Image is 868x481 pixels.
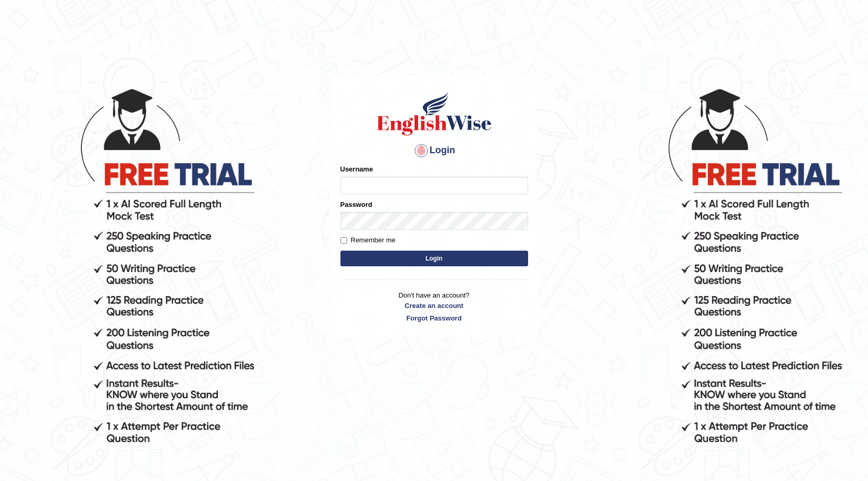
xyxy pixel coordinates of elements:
[340,237,347,244] input: Remember me
[340,313,528,323] a: Forgot Password
[340,164,373,174] label: Username
[340,200,372,209] label: Password
[340,235,396,245] label: Remember me
[340,142,528,159] h4: Login
[340,251,528,266] button: Login
[375,90,494,137] img: Logo of English Wise sign in for intelligent practice with AI
[340,301,528,311] a: Create an account
[340,290,528,323] p: Don't have an account?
